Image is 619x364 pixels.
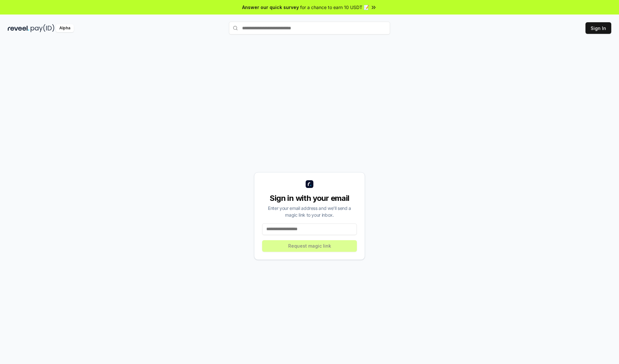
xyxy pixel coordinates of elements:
img: logo_small [306,180,313,188]
span: for a chance to earn 10 USDT 📝 [300,4,369,11]
img: reveel_dark [8,24,29,32]
div: Alpha [56,24,74,32]
img: pay_id [31,24,54,32]
span: Answer our quick survey [242,4,299,11]
div: Enter your email address and we’ll send a magic link to your inbox. [262,205,357,218]
div: Sign in with your email [262,193,357,203]
button: Sign In [585,22,611,34]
